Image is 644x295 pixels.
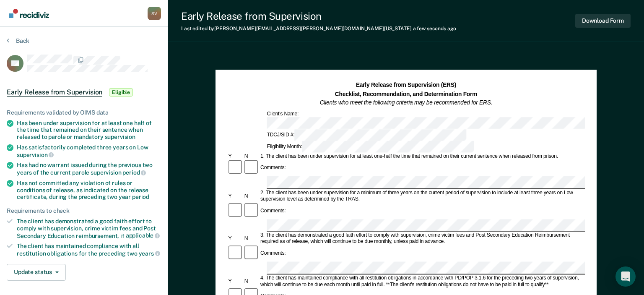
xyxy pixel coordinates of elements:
[227,154,243,160] div: Y
[243,278,259,285] div: N
[7,88,102,97] span: Early Release from Supervision
[243,154,259,160] div: N
[139,250,160,257] span: years
[265,129,467,141] div: TDCJ/SID #:
[335,91,477,97] strong: Checklist, Recommendation, and Determination Form
[227,235,243,242] div: Y
[259,250,287,256] div: Comments:
[132,193,149,200] span: period
[615,266,636,287] div: Open Intercom Messenger
[17,120,161,141] div: Has been under supervision for at least one half of the time that remained on their sentence when...
[575,14,631,28] button: Download Form
[181,10,456,22] div: Early Release from Supervision
[7,109,161,116] div: Requirements validated by OIMS data
[243,235,259,242] div: N
[109,88,133,97] span: Eligible
[17,151,54,158] span: supervision
[227,278,243,285] div: Y
[259,208,287,214] div: Comments:
[17,180,161,201] div: Has not committed any violation of rules or conditions of release, as indicated on the release ce...
[148,7,161,20] button: Profile dropdown button
[259,154,585,160] div: 1. The client has been under supervision for at least one-half the time that remained on their cu...
[17,162,161,176] div: Has had no warrant issued during the previous two years of the current parole supervision
[17,243,161,257] div: The client has maintained compliance with all restitution obligations for the preceding two
[9,9,49,18] img: Recidiviz
[243,193,259,199] div: N
[227,193,243,199] div: Y
[126,232,160,239] span: applicable
[356,82,456,88] strong: Early Release from Supervision (ERS)
[259,190,585,203] div: 2. The client has been under supervision for a minimum of three years on the current period of su...
[17,218,161,239] div: The client has demonstrated a good faith effort to comply with supervision, crime victim fees and...
[259,275,585,288] div: 4. The client has maintained compliance with all restitution obligations in accordance with PD/PO...
[319,99,492,106] em: Clients who meet the following criteria may be recommended for ERS.
[17,144,161,158] div: Has satisfactorily completed three years on Low
[148,7,161,20] div: S V
[259,232,585,245] div: 3. The client has demonstrated a good faith effort to comply with supervision, crime victim fees ...
[7,207,161,214] div: Requirements to check
[7,264,66,281] button: Update status
[265,141,475,153] div: Eligibility Month:
[105,133,135,140] span: supervision
[181,26,456,31] div: Last edited by [PERSON_NAME][EMAIL_ADDRESS][PERSON_NAME][DOMAIN_NAME][US_STATE]
[259,165,287,171] div: Comments:
[122,169,146,176] span: period
[413,26,456,31] span: a few seconds ago
[7,37,29,44] button: Back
